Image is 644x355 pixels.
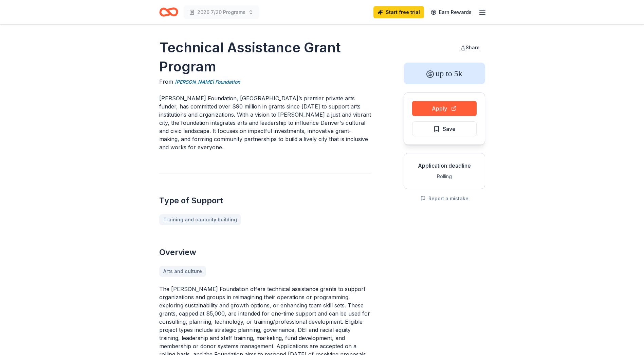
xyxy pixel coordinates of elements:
[409,172,479,181] div: Rolling
[412,101,477,116] button: Apply
[373,6,424,18] a: Start free trial
[159,38,371,76] h1: Technical Assistance Grant Program
[466,45,480,50] span: Share
[455,41,485,54] button: Share
[159,4,178,20] a: Home
[159,94,371,151] p: [PERSON_NAME] Foundation, [GEOGRAPHIC_DATA]’s premier private arts funder, has committed over $90...
[443,124,456,133] span: Save
[159,247,371,258] h2: Overview
[184,5,259,19] button: 2026 7/20 Programs
[175,78,240,86] a: [PERSON_NAME] Foundation
[404,63,485,84] div: up to 5k
[420,195,468,203] button: Report a mistake
[412,121,477,136] button: Save
[159,195,371,206] h2: Type of Support
[409,162,479,170] div: Application deadline
[427,6,476,18] a: Earn Rewards
[159,214,241,225] a: Training and capacity building
[159,78,371,86] div: From
[197,8,245,16] span: 2026 7/20 Programs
